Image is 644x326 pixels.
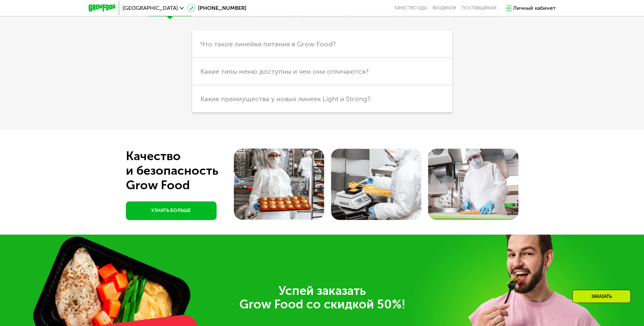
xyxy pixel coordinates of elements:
span: Какие типы меню доступны и чем они отличаются? [200,67,369,75]
a: Качество еды [395,5,427,11]
div: Заказать [572,290,631,303]
a: УЗНАТЬ БОЛЬШЕ [126,201,217,220]
a: [PHONE_NUMBER] [187,4,246,12]
span: [GEOGRAPHIC_DATA] [123,5,178,11]
span: Что такое линейки питания в Grow Food? [200,40,336,48]
div: Личный кабинет [513,4,556,12]
span: Какие преимущества у новых линеек Light и Strong? [200,95,370,103]
div: Успей заказать Grow Food со скидкой 50%! [133,284,512,311]
div: поставщикам [462,5,496,11]
a: Вендинги [432,5,456,11]
div: Качество и безопасность Grow Food [126,149,243,192]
